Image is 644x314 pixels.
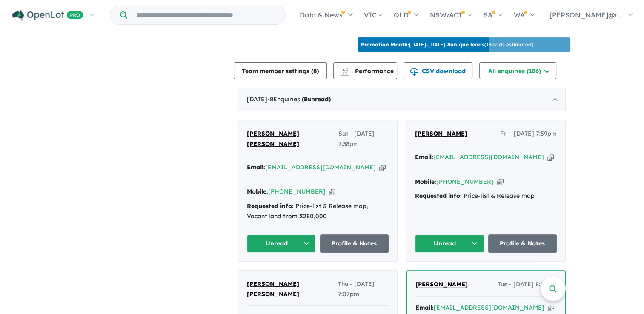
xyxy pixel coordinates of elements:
[338,279,389,300] span: Thu - [DATE] 7:07pm
[410,68,418,76] img: download icon
[247,202,294,210] strong: Requested info:
[247,130,299,148] span: [PERSON_NAME] [PERSON_NAME]
[415,130,467,137] span: [PERSON_NAME]
[404,62,472,79] button: CSV download
[415,192,462,200] strong: Requested info:
[361,41,409,48] b: Promotion Month:
[498,280,556,290] span: Tue - [DATE] 8:56pm
[415,280,468,290] a: [PERSON_NAME]
[12,10,83,21] img: Openlot PRO Logo White
[320,234,389,253] a: Profile & Notes
[479,62,556,79] button: All enquiries (186)
[129,6,283,24] input: Try estate name, suburb, builder or developer
[247,163,265,171] strong: Email:
[247,280,299,298] span: [PERSON_NAME] [PERSON_NAME]
[304,95,307,103] span: 8
[415,129,467,139] a: [PERSON_NAME]
[415,280,468,288] span: [PERSON_NAME]
[415,191,557,201] div: Price-list & Release map
[238,88,566,111] div: [DATE]
[267,95,331,103] span: - 8 Enquir ies
[436,178,494,186] a: [PHONE_NUMBER]
[415,234,484,253] button: Unread
[550,11,621,19] span: [PERSON_NAME]@r...
[488,234,557,253] a: Profile & Notes
[341,67,394,75] span: Performance
[415,304,434,311] strong: Email:
[497,177,504,186] button: Copy
[333,62,397,79] button: Performance
[415,153,433,161] strong: Email:
[313,67,317,75] span: 8
[234,62,327,79] button: Team member settings (8)
[548,303,554,312] button: Copy
[379,163,386,172] button: Copy
[340,70,349,76] img: bar-chart.svg
[447,41,484,48] b: 8 unique leads
[247,201,389,222] div: Price-list & Release map, Vacant land from $280,000
[247,279,338,300] a: [PERSON_NAME] [PERSON_NAME]
[265,163,376,171] a: [EMAIL_ADDRESS][DOMAIN_NAME]
[247,234,316,253] button: Unread
[433,153,544,161] a: [EMAIL_ADDRESS][DOMAIN_NAME]
[361,41,533,49] p: [DATE] - [DATE] - ( 13 leads estimated)
[415,178,436,186] strong: Mobile:
[302,95,331,103] strong: ( unread)
[329,187,335,196] button: Copy
[341,68,348,72] img: line-chart.svg
[434,304,544,311] a: [EMAIL_ADDRESS][DOMAIN_NAME]
[547,153,554,162] button: Copy
[247,129,338,149] a: [PERSON_NAME] [PERSON_NAME]
[268,188,326,195] a: [PHONE_NUMBER]
[247,188,268,195] strong: Mobile:
[500,129,557,139] span: Fri - [DATE] 7:59pm
[338,129,389,149] span: Sat - [DATE] 7:38pm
